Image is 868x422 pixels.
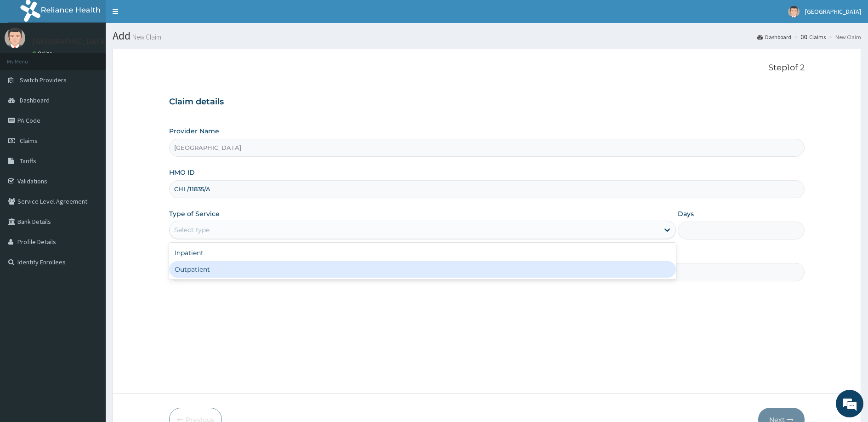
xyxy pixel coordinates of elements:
[805,7,861,16] span: [GEOGRAPHIC_DATA]
[757,33,791,41] a: Dashboard
[169,126,219,136] label: Provider Name
[48,51,154,63] div: Chat with us now
[151,5,173,27] div: Minimize live chat window
[17,46,37,69] img: d_794563401_company_1708531726252_794563401
[20,76,67,84] span: Switch Providers
[169,63,805,73] p: Step 1 of 2
[130,34,161,40] small: New Claim
[53,116,127,209] span: We're online!
[174,225,210,234] div: Select type
[801,33,826,41] a: Claims
[5,28,25,48] img: User Image
[32,37,108,46] p: [GEOGRAPHIC_DATA]
[169,180,805,198] input: Enter HMO ID
[827,33,861,41] li: New Claim
[169,261,676,278] div: Outpatient
[20,157,36,165] span: Tariffs
[788,6,800,17] img: User Image
[20,137,38,145] span: Claims
[169,168,195,177] label: HMO ID
[169,245,676,261] div: Inpatient
[678,209,694,218] label: Days
[20,96,50,104] span: Dashboard
[32,50,54,57] a: Online
[169,209,220,218] label: Type of Service
[169,97,805,107] h3: Claim details
[5,251,175,283] textarea: Type your message and hit 'Enter'
[113,30,861,42] h1: Add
